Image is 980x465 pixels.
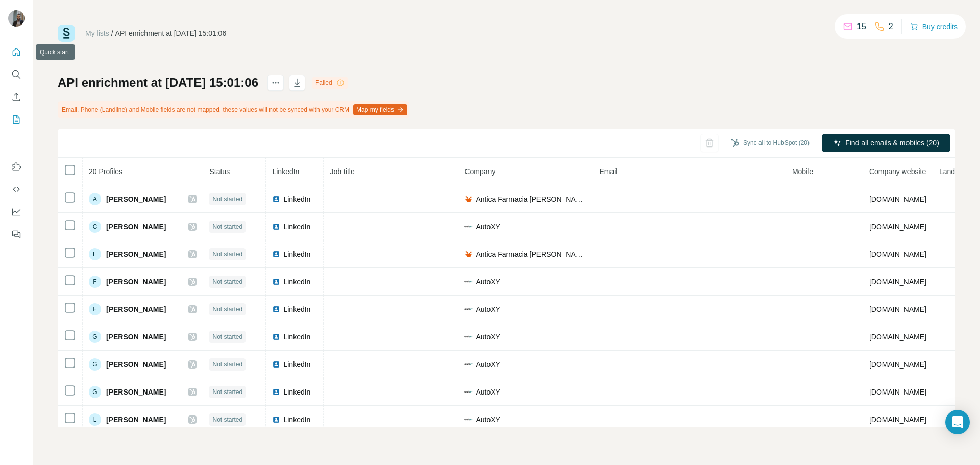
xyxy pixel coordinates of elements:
span: [PERSON_NAME] [106,277,166,287]
img: company-logo [464,415,473,424]
span: LinkedIn [283,414,310,425]
button: Find all emails & mobiles (20) [822,134,950,152]
button: Use Surfe API [8,180,24,199]
span: AutoXY [476,332,500,342]
button: Buy credits [910,19,958,34]
img: company-logo [464,278,473,286]
span: [DOMAIN_NAME] [869,195,926,203]
span: [DOMAIN_NAME] [869,360,926,369]
span: LinkedIn [283,359,310,370]
span: LinkedIn [283,304,310,314]
span: Not started [212,277,242,286]
span: [DOMAIN_NAME] [869,223,926,231]
span: Email [599,167,617,176]
button: Use Surfe on LinkedIn [8,158,24,176]
div: A [89,193,101,205]
span: [PERSON_NAME] [106,332,166,342]
span: AutoXY [476,222,500,232]
button: Enrich CSV [8,88,24,106]
img: LinkedIn logo [272,388,280,396]
span: AutoXY [476,277,500,287]
button: Search [8,65,24,84]
span: [PERSON_NAME] [106,387,166,397]
span: Antica Farmacia [PERSON_NAME] [476,249,586,259]
div: G [89,331,101,343]
span: LinkedIn [272,167,299,176]
span: [DOMAIN_NAME] [869,250,926,258]
span: LinkedIn [283,249,310,259]
div: L [89,413,101,426]
a: My lists [85,29,109,37]
span: AutoXY [476,414,500,425]
img: LinkedIn logo [272,223,280,231]
img: company-logo [464,223,473,231]
span: [PERSON_NAME] [106,249,166,259]
p: 15 [857,20,866,33]
span: 20 Profiles [89,167,122,176]
img: LinkedIn logo [272,415,280,424]
div: F [89,303,101,315]
img: LinkedIn logo [272,305,280,313]
span: LinkedIn [283,387,310,397]
button: actions [267,75,284,91]
span: LinkedIn [283,222,310,232]
span: Company website [869,167,926,176]
img: LinkedIn logo [272,250,280,258]
span: AutoXY [476,304,500,314]
span: Landline [939,167,966,176]
span: Not started [212,332,242,341]
span: Not started [212,415,242,424]
span: [DOMAIN_NAME] [869,305,926,313]
button: Map my fields [353,104,407,115]
span: AutoXY [476,387,500,397]
h1: API enrichment at [DATE] 15:01:06 [58,75,258,91]
div: E [89,248,101,260]
span: LinkedIn [283,194,310,204]
img: LinkedIn logo [272,278,280,286]
button: Quick start [8,43,24,61]
div: F [89,276,101,288]
div: G [89,358,101,371]
div: Open Intercom Messenger [945,410,970,434]
div: G [89,386,101,398]
img: LinkedIn logo [272,360,280,369]
img: LinkedIn logo [272,195,280,203]
img: LinkedIn logo [272,333,280,341]
span: Not started [212,222,242,231]
img: company-logo [464,388,473,396]
div: API enrichment at [DATE] 15:01:06 [115,28,227,38]
span: Not started [212,250,242,259]
img: company-logo [464,333,473,341]
img: company-logo [464,195,473,203]
span: Not started [212,194,242,204]
img: company-logo [464,360,473,369]
button: Feedback [8,225,24,243]
span: [PERSON_NAME] [106,304,166,314]
img: company-logo [464,250,473,258]
span: Find all emails & mobiles (20) [845,138,939,148]
span: Not started [212,360,242,369]
span: [PERSON_NAME] [106,194,166,204]
span: [DOMAIN_NAME] [869,333,926,341]
button: My lists [8,110,24,129]
span: Not started [212,305,242,314]
span: [PERSON_NAME] [106,359,166,370]
span: [PERSON_NAME] [106,414,166,425]
span: Not started [212,387,242,397]
span: [PERSON_NAME] [106,222,166,232]
li: / [111,28,113,38]
span: [DOMAIN_NAME] [869,415,926,424]
span: Status [209,167,230,176]
span: LinkedIn [283,332,310,342]
span: Job title [330,167,354,176]
img: company-logo [464,305,473,313]
span: Company [464,167,495,176]
div: Email, Phone (Landline) and Mobile fields are not mapped, these values will not be synced with yo... [58,101,409,118]
button: Sync all to HubSpot (20) [724,135,817,151]
img: Surfe Logo [58,25,75,42]
span: Mobile [792,167,813,176]
span: [DOMAIN_NAME] [869,278,926,286]
span: AutoXY [476,359,500,370]
button: Dashboard [8,203,24,221]
img: Avatar [8,10,24,27]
